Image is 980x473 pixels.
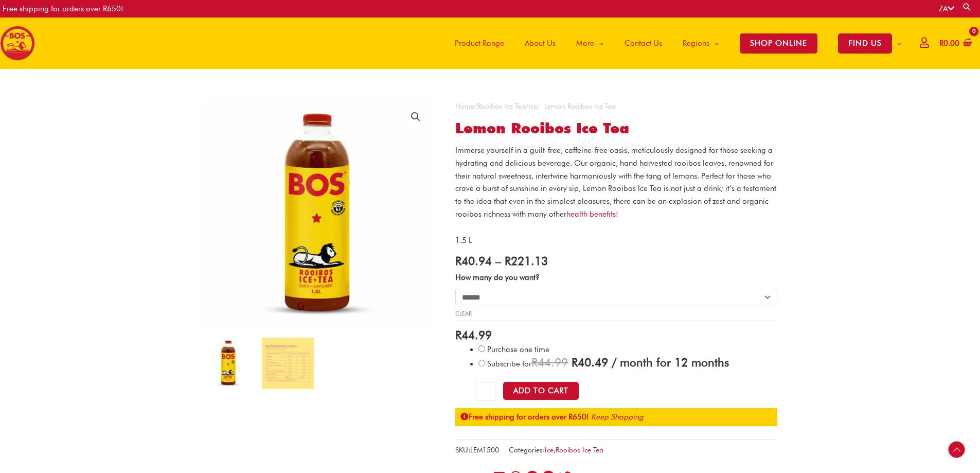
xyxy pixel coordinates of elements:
img: lemon rooibos ice tea 1.5L [203,100,433,330]
bdi: 40.94 [455,254,492,268]
span: Product Range [455,28,504,59]
img: lemon rooibos ice tea 1.5L [203,338,254,389]
span: R [939,39,943,48]
a: Ice [545,446,554,454]
span: R [505,254,511,268]
a: View full-screen image gallery [406,108,425,126]
bdi: 44.99 [455,328,492,342]
span: 40.49 [572,355,608,369]
input: Product quantity [475,382,495,400]
span: R [455,328,461,342]
a: ZA [939,4,954,13]
a: Product Range [444,17,514,69]
span: About Us [525,28,556,59]
span: SHOP ONLINE [740,33,817,54]
input: Purchase one time [478,345,485,352]
span: Contact Us [625,28,662,59]
a: Ice [528,102,537,110]
span: – [495,254,501,268]
span: FIND US [838,33,892,54]
a: View Shopping Cart, empty [937,32,972,55]
a: Regions [672,17,729,69]
a: Search button [962,2,972,12]
span: R [572,355,578,369]
span: More [576,28,594,59]
a: Keep Shopping [591,412,644,422]
p: 1.5 L [455,234,777,247]
button: Add to Cart [503,382,579,400]
bdi: 221.13 [505,254,548,268]
span: 44.99 [531,355,568,369]
strong: Free shipping for orders over R650! [460,412,589,422]
span: R [455,254,461,268]
span: LEM1500 [470,446,499,454]
a: About Us [514,17,566,69]
a: Home [455,102,474,110]
a: Rooibos Ice Tea [477,102,525,110]
span: Categories: , [509,444,603,457]
nav: Site Navigation [437,17,912,69]
span: Regions [683,28,709,59]
label: How many do you want? [455,273,540,282]
span: R [531,355,538,369]
h1: Lemon Rooibos Ice Tea [455,120,777,137]
a: More [566,17,614,69]
span: Purchase one time [487,345,549,354]
bdi: 0.00 [939,39,959,48]
img: Lemon Rooibos Ice Tea - Image 2 [262,338,313,389]
p: Immerse yourself in a guilt-free, caffeine-free oasis, meticulously designed for those seeking a ... [455,144,777,221]
span: SKU: [455,444,499,457]
a: Clear options [455,310,472,317]
a: Contact Us [614,17,672,69]
span: Subscribe for [487,359,729,369]
nav: Breadcrumb [455,100,777,113]
a: health benefits! [566,209,618,219]
span: / month for 12 months [612,355,729,369]
a: SHOP ONLINE [729,17,828,69]
input: Subscribe for / month for 12 months [478,360,485,366]
a: Rooibos Ice Tea [556,446,603,454]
